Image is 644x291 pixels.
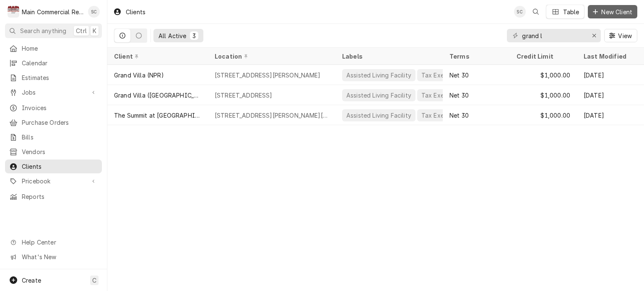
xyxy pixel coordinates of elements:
div: Sharon Campbell's Avatar [514,6,526,18]
button: View [604,29,637,42]
span: Invoices [22,103,98,112]
span: Ctrl [76,26,87,35]
div: Main Commercial Refrigeration Service's Avatar [8,6,19,18]
div: Net 30 [449,111,469,120]
div: Tax Exempt [421,71,456,80]
div: Table [563,8,579,16]
a: Reports [5,190,102,203]
button: New Client [588,5,637,18]
div: Grand Villa (NPR) [114,71,164,80]
button: Open search [529,5,543,18]
span: Jobs [22,88,85,97]
span: Vendors [22,147,98,156]
div: Credit Limit [517,52,569,61]
div: Sharon Campbell's Avatar [88,6,100,18]
span: View [616,31,634,40]
span: Estimates [22,73,98,82]
a: Go to What's New [5,250,102,264]
div: $1,000.00 [510,105,577,125]
span: New Client [600,8,634,16]
div: Assisted Living Facility [345,111,412,120]
div: Labels [342,52,436,61]
div: Assisted Living Facility [345,91,412,100]
span: Home [22,44,98,53]
div: The Summit at [GEOGRAPHIC_DATA] (Previously-Grand Living) [114,111,201,120]
a: Calendar [5,56,102,70]
div: $1,000.00 [510,85,577,105]
div: [STREET_ADDRESS][PERSON_NAME][PERSON_NAME] [215,111,329,120]
div: SC [88,6,100,18]
a: Estimates [5,71,102,85]
span: Help Center [22,238,97,247]
span: Create [22,277,41,284]
a: Clients [5,160,102,173]
div: [STREET_ADDRESS] [215,91,273,100]
div: [STREET_ADDRESS][PERSON_NAME] [215,71,321,80]
div: Assisted Living Facility [345,71,412,80]
span: Search anything [20,26,66,35]
div: Main Commercial Refrigeration Service [22,8,83,16]
div: Tax Exempt [421,91,456,100]
span: What's New [22,252,97,261]
span: Bills [22,133,98,142]
div: $1,000.00 [510,65,577,85]
span: C [92,276,96,285]
div: [DATE] [577,85,644,105]
span: Reports [22,192,98,201]
a: Go to Jobs [5,85,102,99]
a: Bills [5,130,102,144]
input: Keyword search [522,29,585,42]
div: Location [215,52,329,61]
span: Calendar [22,59,98,67]
div: Last Modified [584,52,636,61]
div: Grand Villa ([GEOGRAPHIC_DATA][PERSON_NAME]) [114,91,201,100]
button: Erase input [587,29,601,42]
div: Terms [449,52,501,61]
a: Go to Pricebook [5,174,102,188]
span: Pricebook [22,177,85,185]
a: Go to Help Center [5,235,102,249]
div: Net 30 [449,71,469,80]
div: 3 [192,31,197,40]
span: K [93,26,96,35]
a: Vendors [5,145,102,159]
a: Purchase Orders [5,116,102,129]
a: Invoices [5,101,102,115]
div: All Active [158,31,187,40]
div: Client [114,52,200,61]
button: Search anythingCtrlK [5,23,102,38]
div: M [8,6,19,18]
span: Purchase Orders [22,118,98,127]
div: SC [514,6,526,18]
div: Net 30 [449,91,469,100]
a: Home [5,41,102,55]
div: Tax Exempt [421,111,456,120]
div: [DATE] [577,65,644,85]
span: Clients [22,162,98,171]
div: [DATE] [577,105,644,125]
